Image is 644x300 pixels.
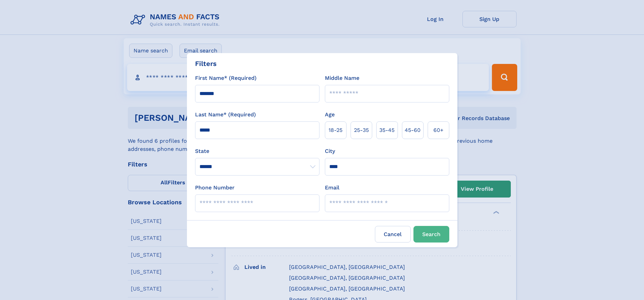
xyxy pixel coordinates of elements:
button: Search [413,226,449,243]
label: Age [325,111,335,119]
label: Phone Number [195,184,235,192]
label: State [195,147,319,155]
span: 60+ [433,126,444,134]
label: Email [325,184,339,192]
label: Last Name* (Required) [195,111,256,119]
span: 35‑45 [379,126,395,134]
div: Filters [195,59,217,69]
span: 18‑25 [329,126,342,134]
span: 25‑35 [354,126,369,134]
label: Middle Name [325,74,359,82]
label: City [325,147,335,155]
label: First Name* (Required) [195,74,257,82]
span: 45‑60 [405,126,421,134]
label: Cancel [375,226,411,243]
